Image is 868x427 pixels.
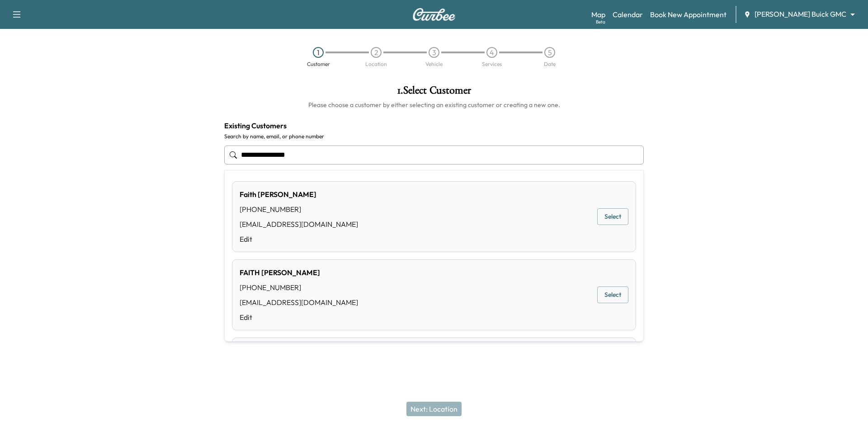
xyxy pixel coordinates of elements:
[224,85,644,100] h1: 1 . Select Customer
[486,47,497,58] div: 4
[240,282,358,293] div: [PHONE_NUMBER]
[313,47,324,58] div: 1
[755,9,846,19] span: [PERSON_NAME] Buick GMC
[544,61,556,67] div: Date
[597,208,628,225] button: Select
[371,47,382,58] div: 2
[307,61,330,67] div: Customer
[240,204,358,215] div: [PHONE_NUMBER]
[240,267,358,278] div: FAITH [PERSON_NAME]
[429,47,439,58] div: 3
[224,100,644,109] h6: Please choose a customer by either selecting an existing customer or creating a new one.
[482,61,502,67] div: Services
[591,9,605,20] a: MapBeta
[596,19,605,25] div: Beta
[544,47,555,58] div: 5
[613,9,643,20] a: Calendar
[240,189,358,200] div: Faith [PERSON_NAME]
[597,286,628,303] button: Select
[240,312,358,323] a: Edit
[224,133,644,140] label: Search by name, email, or phone number
[425,61,443,67] div: Vehicle
[365,61,387,67] div: Location
[240,297,358,308] div: [EMAIL_ADDRESS][DOMAIN_NAME]
[240,234,358,244] a: Edit
[224,120,644,131] h4: Existing Customers
[650,9,726,20] a: Book New Appointment
[240,219,358,230] div: [EMAIL_ADDRESS][DOMAIN_NAME]
[412,8,456,21] img: Curbee Logo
